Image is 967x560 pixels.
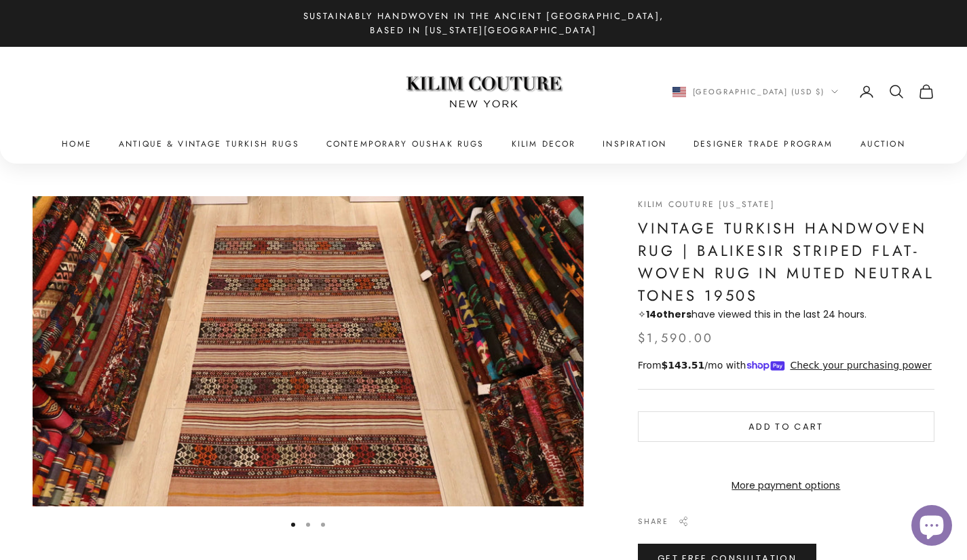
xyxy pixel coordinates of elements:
img: United States [672,87,686,97]
sale-price: $1,590.00 [638,329,713,348]
img: Logo of Kilim Couture New York [399,60,569,124]
img: perfect handwoven Turkish neutral flat rug in muted color palette by Kilim Couture New York rug g... [33,196,584,506]
inbox-online-store-chat: Shopify online store chat [907,505,956,549]
span: [GEOGRAPHIC_DATA] (USD $) [693,86,825,98]
strong: others [646,307,691,321]
button: Add to cart [638,411,934,441]
a: Auction [860,137,905,151]
p: ✧ have viewed this in the last 24 hours. [638,307,934,322]
summary: Kilim Decor [512,137,576,151]
button: Change country or currency [672,86,839,98]
a: Designer Trade Program [694,137,833,151]
a: Inspiration [603,137,666,151]
a: Contemporary Oushak Rugs [326,137,485,151]
h1: Vintage Turkish Handwoven Rug | Balikesir Striped Flat-Woven Rug in Muted Neutral Tones 1950s [638,217,934,307]
span: Share [638,515,668,527]
a: Kilim Couture [US_STATE] [638,198,775,210]
nav: Secondary navigation [672,83,935,100]
nav: Primary navigation [33,137,934,151]
span: 14 [646,307,656,321]
a: Home [62,137,92,151]
button: Share [638,515,689,527]
div: Item 1 of 3 [33,196,584,506]
p: Sustainably Handwoven in the Ancient [GEOGRAPHIC_DATA], Based in [US_STATE][GEOGRAPHIC_DATA] [294,9,674,38]
a: More payment options [638,478,934,493]
a: Antique & Vintage Turkish Rugs [119,137,299,151]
